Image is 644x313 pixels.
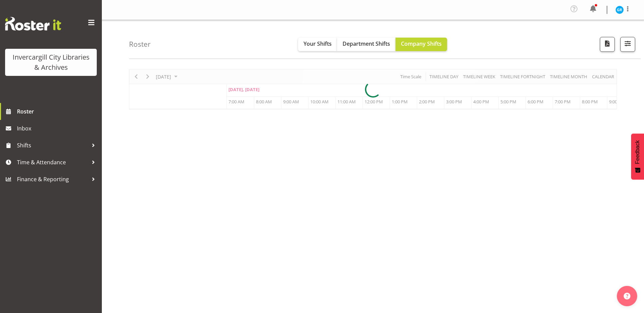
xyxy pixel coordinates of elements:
[17,123,98,133] span: Inbox
[401,40,442,47] span: Company Shifts
[395,38,447,51] button: Company Shifts
[620,37,635,52] button: Filter Shifts
[17,140,88,150] span: Shifts
[634,140,641,164] span: Feedback
[303,40,332,47] span: Your Shifts
[17,157,88,167] span: Time & Attendance
[17,174,88,184] span: Finance & Reporting
[17,106,98,117] span: Roster
[129,40,151,48] h4: Roster
[337,38,395,51] button: Department Shifts
[298,38,337,51] button: Your Shifts
[12,52,90,72] div: Invercargill City Libraries & Archives
[600,37,615,52] button: Download a PDF of the roster for the current day
[631,133,644,180] button: Feedback - Show survey
[615,6,624,14] img: grace-roscoe-squires11664.jpg
[624,293,630,299] img: help-xxl-2.png
[5,17,61,30] img: Rosterit website logo
[343,40,390,47] span: Department Shifts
